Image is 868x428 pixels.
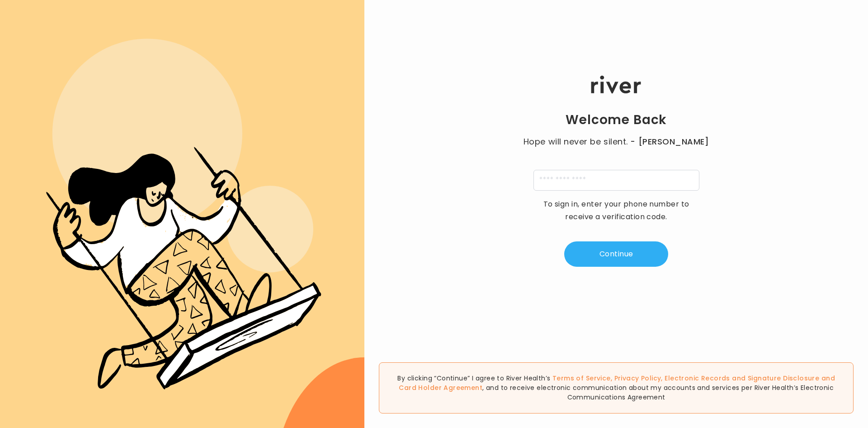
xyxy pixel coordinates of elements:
[614,374,661,383] a: Privacy Policy
[399,374,835,392] span: , , and
[665,374,819,383] a: Electronic Records and Signature Disclosure
[630,135,709,148] span: - [PERSON_NAME]
[379,362,854,414] div: By clicking “Continue” I agree to River Health’s
[399,383,482,392] a: Card Holder Agreement
[514,135,718,148] p: Hope will never be silent.
[566,112,667,128] h1: Welcome Back
[552,374,611,383] a: Terms of Service
[564,241,668,267] button: Continue
[537,198,695,223] p: To sign in, enter your phone number to receive a verification code.
[482,383,834,402] span: , and to receive electronic communication about my accounts and services per River Health’s Elect...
